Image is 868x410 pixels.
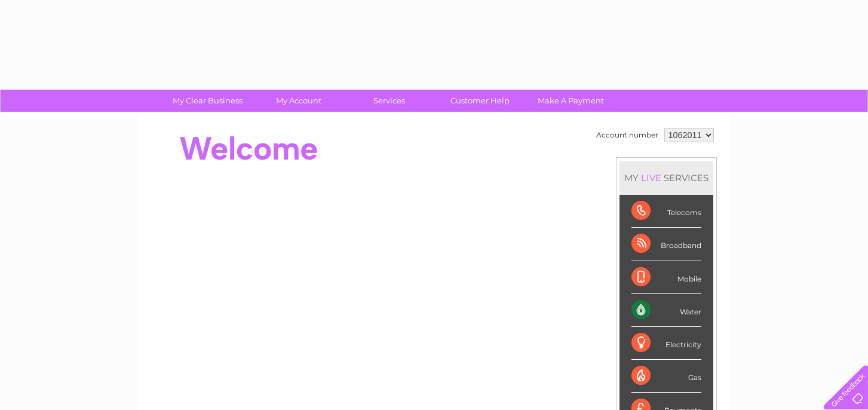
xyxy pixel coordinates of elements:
td: Account number [593,125,661,145]
a: Services [340,90,438,112]
a: My Account [249,90,348,112]
a: Customer Help [431,90,529,112]
a: My Clear Business [158,90,257,112]
div: Broadband [631,228,701,261]
div: LIVE [639,172,664,183]
div: Mobile [631,261,701,294]
div: Gas [631,360,701,393]
div: Telecoms [631,195,701,228]
div: Water [631,294,701,327]
a: Make A Payment [522,90,620,112]
div: Electricity [631,327,701,360]
div: MY SERVICES [619,161,713,195]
